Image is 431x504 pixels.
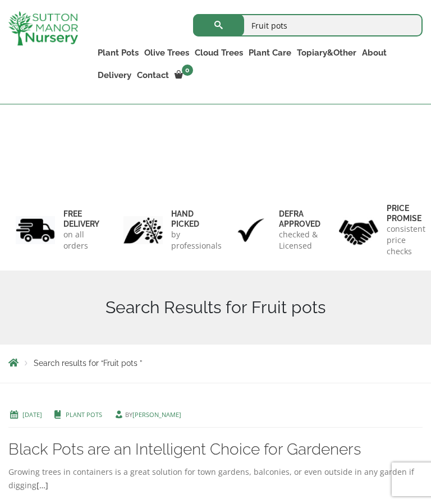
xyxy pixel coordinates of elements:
img: 1.jpg [16,216,55,245]
span: 0 [182,65,193,76]
h6: hand picked [171,209,222,229]
a: Plant Pots [95,45,141,61]
input: Search... [193,14,423,36]
img: 2.jpg [123,216,163,245]
img: logo [8,11,78,45]
img: 3.jpg [231,216,270,245]
a: Plant Pots [66,410,102,419]
a: Black Pots are an Intelligent Choice for Gardeners [8,440,361,459]
h6: Defra approved [279,209,320,229]
a: […] [36,480,48,491]
div: Growing trees in containers is a great solution for town gardens, balconies, or even outside in a... [8,465,423,492]
p: on all orders [63,229,99,251]
p: consistent price checks [387,223,425,257]
p: by professionals [171,229,222,251]
a: [DATE] [22,410,42,419]
a: Cloud Trees [192,45,246,61]
a: Topiary&Other [294,45,359,61]
nav: Breadcrumbs [8,357,423,370]
p: checked & Licensed [279,229,320,251]
a: 0 [172,67,196,83]
a: About [359,45,389,61]
h1: Search Results for Fruit pots [8,297,423,318]
h6: FREE DELIVERY [63,209,99,229]
a: Delivery [95,67,134,83]
a: Olive Trees [141,45,192,61]
a: [PERSON_NAME] [132,410,181,419]
a: Contact [134,67,172,83]
img: 4.jpg [339,213,378,247]
h6: Price promise [387,203,425,223]
span: by [113,410,181,419]
span: Search results for “Fruit pots ” [34,359,142,368]
a: Plant Care [246,45,294,61]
